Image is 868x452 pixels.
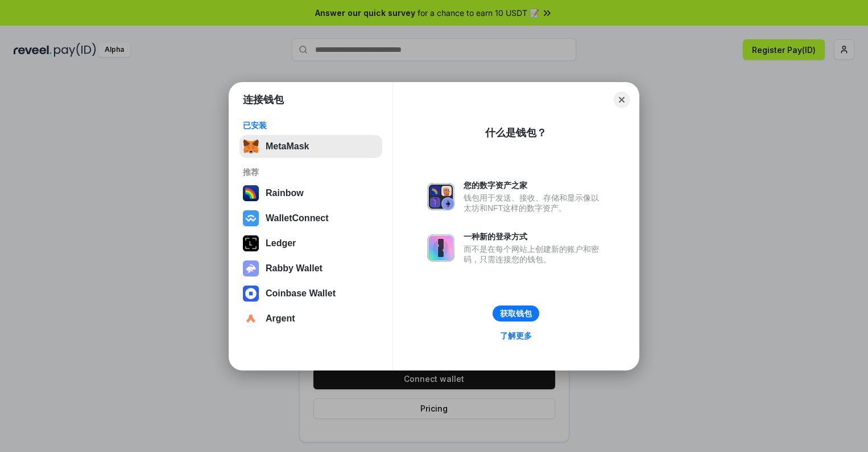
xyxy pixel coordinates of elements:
img: svg+xml,%3Csvg%20width%3D%2228%22%20height%3D%2228%22%20viewBox%3D%220%200%2028%2028%22%20fill%3D... [243,311,259,327]
div: 一种新的登录方式 [464,231,605,242]
div: 什么是钱包？ [485,126,547,140]
div: MetaMask [266,141,309,152]
button: Coinbase Wallet [239,282,382,305]
button: Rabby Wallet [239,257,382,280]
img: svg+xml,%3Csvg%20xmlns%3D%22http%3A%2F%2Fwww.w3.org%2F2000%2Fsvg%22%20fill%3D%22none%22%20viewBox... [427,234,454,262]
div: 已安装 [243,120,379,131]
button: Argent [239,307,382,330]
div: 获取钱包 [500,308,532,319]
div: Rabby Wallet [266,263,323,274]
div: 了解更多 [500,331,532,341]
img: svg+xml,%3Csvg%20fill%3D%22none%22%20height%3D%2233%22%20viewBox%3D%220%200%2035%2033%22%20width%... [243,139,259,154]
button: Rainbow [239,182,382,205]
h1: 连接钱包 [243,93,284,107]
button: Close [614,92,630,108]
div: 而不是在每个网站上创建新的账户和密码，只需连接您的钱包。 [464,244,605,264]
div: 您的数字资产之家 [464,180,605,190]
img: svg+xml,%3Csvg%20xmlns%3D%22http%3A%2F%2Fwww.w3.org%2F2000%2Fsvg%22%20fill%3D%22none%22%20viewBox... [243,260,259,276]
div: 钱包用于发送、接收、存储和显示像以太坊和NFT这样的数字资产。 [464,193,605,213]
img: svg+xml,%3Csvg%20width%3D%2228%22%20height%3D%2228%22%20viewBox%3D%220%200%2028%2028%22%20fill%3D... [243,286,259,302]
button: 获取钱包 [493,306,539,321]
div: Argent [266,313,295,324]
img: svg+xml,%3Csvg%20xmlns%3D%22http%3A%2F%2Fwww.w3.org%2F2000%2Fsvg%22%20fill%3D%22none%22%20viewBox... [427,183,454,210]
button: WalletConnect [239,207,382,230]
div: Rainbow [266,188,304,198]
div: Ledger [266,238,296,249]
div: Coinbase Wallet [266,288,336,299]
div: WalletConnect [266,213,329,223]
a: 了解更多 [493,328,539,343]
button: MetaMask [239,135,382,158]
div: 推荐 [243,167,379,177]
img: svg+xml,%3Csvg%20xmlns%3D%22http%3A%2F%2Fwww.w3.org%2F2000%2Fsvg%22%20width%3D%2228%22%20height%3... [243,235,259,251]
button: Ledger [239,232,382,255]
img: svg+xml,%3Csvg%20width%3D%2228%22%20height%3D%2228%22%20viewBox%3D%220%200%2028%2028%22%20fill%3D... [243,210,259,226]
img: svg+xml,%3Csvg%20width%3D%22120%22%20height%3D%22120%22%20viewBox%3D%220%200%20120%20120%22%20fil... [243,185,259,201]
